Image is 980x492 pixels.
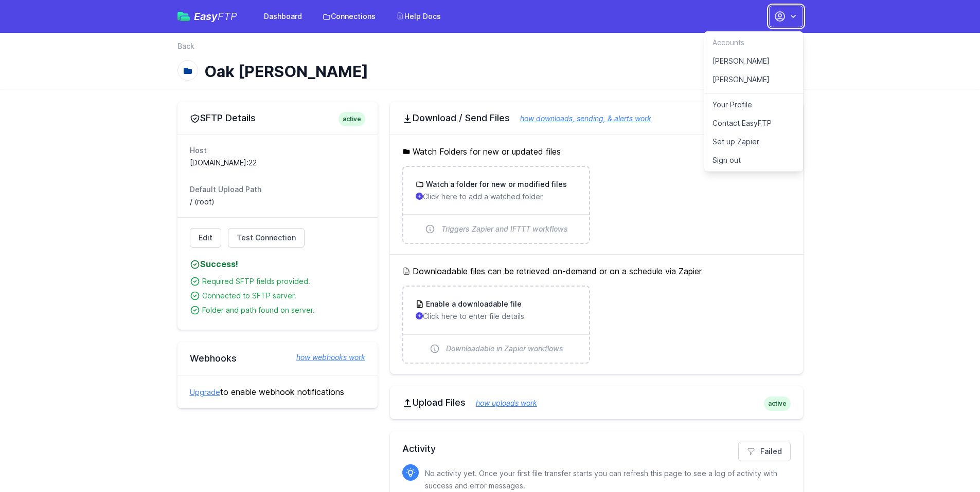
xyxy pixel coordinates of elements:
[177,41,803,58] nav: Breadcrumb
[202,291,365,301] div: Connected to SFTP server.
[704,151,803,169] a: Sign out
[402,442,791,456] h2: Activity
[338,112,365,126] span: active
[424,179,567,190] h3: Watch a folder for new or modified files
[402,112,791,124] h2: Download / Send Files
[704,96,803,114] a: Your Profile
[764,396,791,411] span: active
[204,62,729,81] h1: Oak [PERSON_NAME]
[424,299,522,309] h3: Enable a downloadable file
[177,41,194,51] a: Back
[390,7,447,26] a: Help Docs
[190,228,221,248] a: Edit
[190,184,365,195] dt: Default Upload Path
[403,287,589,363] a: Enable a downloadable file Click here to enter file details Downloadable in Zapier workflows
[704,52,803,70] a: [PERSON_NAME]
[704,114,803,133] a: Contact EasyFTP
[177,12,190,21] img: easyftp_logo.png
[177,375,378,408] div: to enable webhook notifications
[446,344,563,354] span: Downloadable in Zapier workflows
[466,399,537,407] a: how uploads work
[929,441,968,480] iframe: Drift Widget Chat Controller
[416,192,577,202] p: Click here to add a watched folder
[510,114,651,123] a: how downloads, sending, & alerts work
[190,145,365,156] dt: Host
[190,258,365,270] h4: Success!
[286,352,365,363] a: how webhooks work
[190,112,365,124] h2: SFTP Details
[704,33,803,52] div: Accounts
[441,224,568,234] span: Triggers Zapier and IFTTT workflows
[402,265,791,277] h5: Downloadable files can be retrieved on-demand or on a schedule via Zapier
[190,197,365,207] dd: / (root)
[416,311,577,321] p: Click here to enter file details
[202,276,365,287] div: Required SFTP fields provided.
[704,70,803,93] a: [PERSON_NAME]
[258,7,308,26] a: Dashboard
[403,167,589,243] a: Watch a folder for new or modified files Click here to add a watched folder Triggers Zapier and I...
[190,158,365,168] dd: [DOMAIN_NAME]:22
[202,305,365,315] div: Folder and path found on server.
[316,7,382,26] a: Connections
[218,10,237,23] span: FTP
[738,442,791,461] a: Failed
[402,145,791,158] h5: Watch Folders for new or updated files
[190,388,220,396] a: Upgrade
[194,11,237,22] span: Easy
[190,352,365,365] h2: Webhooks
[237,233,296,243] span: Test Connection
[177,11,237,22] a: EasyFTP
[228,228,305,248] a: Test Connection
[402,396,791,409] h2: Upload Files
[704,133,803,151] a: Set up Zapier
